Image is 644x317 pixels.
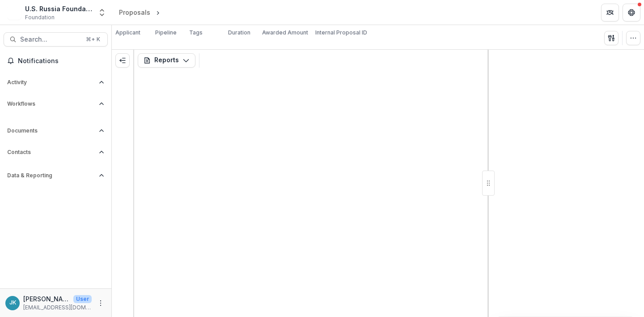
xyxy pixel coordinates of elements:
[18,57,104,65] span: Notifications
[189,29,203,37] p: Tags
[7,128,95,134] span: Documents
[4,54,108,68] button: Notifications
[25,13,55,21] span: Foundation
[7,172,95,179] span: Data & Reporting
[138,53,195,68] button: Reports
[4,145,108,159] button: Open Contacts
[155,29,177,37] p: Pipeline
[95,298,106,308] button: More
[4,75,108,90] button: Open Activity
[115,6,154,19] a: Proposals
[7,101,95,107] span: Workflows
[623,4,640,21] button: Get Help
[23,304,92,312] p: [EMAIL_ADDRESS][DOMAIN_NAME]
[96,4,108,21] button: Open entity switcher
[20,36,80,43] span: Search...
[4,168,108,183] button: Open Data & Reporting
[262,29,308,37] p: Awarded Amount
[73,295,92,303] p: User
[4,97,108,111] button: Open Workflows
[9,300,16,306] div: Jemile Kelderman
[25,4,92,13] div: U.S. Russia Foundation
[23,294,70,304] p: [PERSON_NAME]
[115,6,200,19] nav: breadcrumb
[115,29,140,37] p: Applicant
[119,8,150,17] div: Proposals
[315,29,367,37] p: Internal Proposal ID
[4,124,108,138] button: Open Documents
[115,53,130,68] button: Expand left
[4,32,108,47] button: Search...
[7,79,95,86] span: Activity
[228,29,250,37] p: Duration
[7,149,95,155] span: Contacts
[601,4,619,21] button: Partners
[84,34,102,44] div: ⌘ + K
